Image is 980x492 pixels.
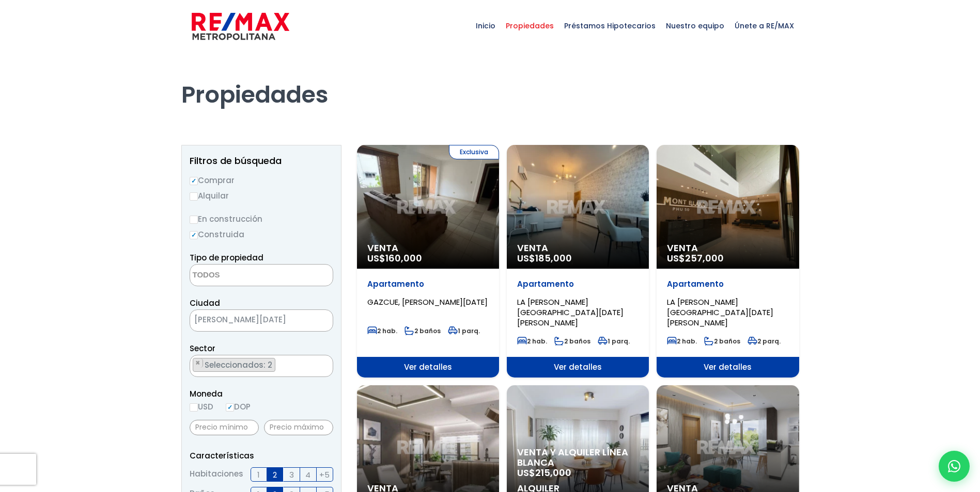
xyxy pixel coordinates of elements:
span: Habitaciones [190,467,243,482]
label: Alquilar [190,189,333,202]
button: Remove all items [321,358,328,368]
span: +5 [319,468,330,481]
span: 2 hab. [517,337,547,346]
input: Comprar [190,177,198,185]
input: USD [190,403,198,412]
h1: Propiedades [181,52,799,109]
span: Ciudad [190,298,220,308]
span: Tipo de propiedad [190,252,263,263]
span: Venta [667,243,788,253]
span: 257,000 [685,252,724,265]
span: × [322,358,327,368]
p: Características [190,449,333,462]
textarea: Search [190,355,196,378]
span: Seleccionados: 2 [204,359,275,370]
img: remax-metropolitana-logo [192,11,289,42]
textarea: Search [190,265,290,287]
span: Sector [190,343,215,354]
span: × [317,316,322,325]
span: 1 [257,468,260,481]
span: GAZCUE, [PERSON_NAME][DATE] [367,297,488,307]
span: SANTO DOMINGO DE GUZMÁN [190,313,307,327]
span: 2 [273,468,277,481]
label: En construcción [190,212,333,225]
li: GAZCUE [193,358,275,372]
span: 2 parq. [748,337,781,346]
p: Apartamento [667,279,788,289]
span: Inicio [471,10,501,41]
span: Venta y alquiler línea blanca [517,447,639,468]
span: Venta [517,243,639,253]
span: Venta [367,243,489,253]
span: Moneda [190,387,333,400]
span: Ver detalles [657,357,799,378]
label: Comprar [190,174,333,187]
span: 185,000 [535,252,572,265]
input: Precio mínimo [190,420,259,435]
span: US$ [667,252,724,265]
span: Ver detalles [507,357,649,378]
span: LA [PERSON_NAME][GEOGRAPHIC_DATA][DATE][PERSON_NAME] [517,297,624,328]
span: 160,000 [385,252,422,265]
button: Remove item [193,358,203,368]
span: LA [PERSON_NAME][GEOGRAPHIC_DATA][DATE][PERSON_NAME] [667,297,773,328]
span: 1 parq. [598,337,630,346]
p: Apartamento [517,279,639,289]
span: Préstamos Hipotecarios [559,10,661,41]
span: US$ [517,252,572,265]
span: 3 [289,468,294,481]
span: Exclusiva [449,145,499,159]
span: US$ [517,466,571,479]
span: 215,000 [535,466,571,479]
p: Apartamento [367,279,489,289]
span: 1 parq. [448,326,480,335]
a: Exclusiva Venta US$160,000 Apartamento GAZCUE, [PERSON_NAME][DATE] 2 hab. 2 baños 1 parq. Ver det... [357,145,499,378]
label: DOP [226,400,251,413]
input: Precio máximo [264,420,333,435]
span: Únete a RE/MAX [729,10,799,41]
input: DOP [226,403,234,412]
span: 2 hab. [667,337,697,346]
button: Remove all items [307,313,322,329]
span: US$ [367,252,422,265]
h2: Filtros de búsqueda [190,156,333,166]
label: USD [190,400,213,413]
label: Construida [190,228,333,241]
span: 2 baños [554,337,590,346]
span: Propiedades [501,10,559,41]
span: 2 baños [704,337,740,346]
span: Ver detalles [357,357,499,378]
input: En construcción [190,216,198,224]
span: 2 baños [405,326,441,335]
a: Venta US$185,000 Apartamento LA [PERSON_NAME][GEOGRAPHIC_DATA][DATE][PERSON_NAME] 2 hab. 2 baños ... [507,145,649,378]
span: × [195,358,200,368]
a: Venta US$257,000 Apartamento LA [PERSON_NAME][GEOGRAPHIC_DATA][DATE][PERSON_NAME] 2 hab. 2 baños ... [657,145,799,378]
span: Nuestro equipo [661,10,729,41]
span: 2 hab. [367,326,397,335]
span: 4 [305,468,310,481]
input: Alquilar [190,192,198,201]
input: Construida [190,231,198,239]
span: SANTO DOMINGO DE GUZMÁN [190,309,333,332]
